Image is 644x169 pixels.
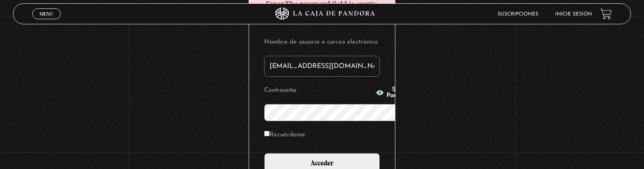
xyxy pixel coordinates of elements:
button: Show Password [376,87,411,99]
label: Recuérdame [264,129,305,142]
a: Inicie sesión [555,12,592,17]
span: Cerrar [37,18,57,24]
label: Contraseña [264,84,373,97]
span: Show Password [387,87,411,99]
label: Nombre de usuario o correo electrónico [264,36,380,49]
a: Suscripciones [498,12,538,17]
a: View your shopping cart [600,8,612,20]
input: Recuérdame [264,131,270,136]
span: Menu [39,11,53,16]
